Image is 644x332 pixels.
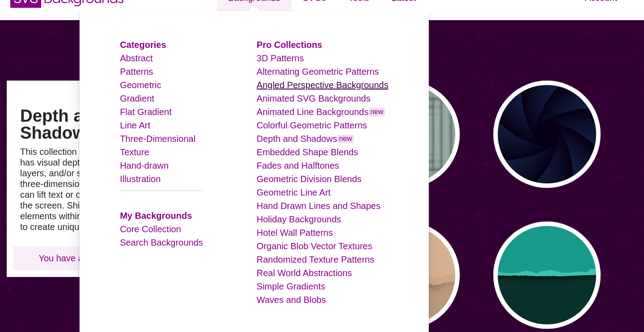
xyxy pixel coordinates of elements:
p: You have access. Enjoy! [20,253,154,264]
a: Alternating Geometric Patterns [257,67,379,77]
p: This collection of SVG designs has visual depth through shading, layers, and/or shadows. Using a ... [20,146,154,232]
a: My Backgrounds [120,211,192,221]
a: Hand Drawn Lines and Shapes [257,201,381,211]
a: Illustration [120,174,161,184]
a: Embedded Shape Blends [257,147,358,157]
a: Abstract [120,53,153,63]
a: Fades and Halftones [257,161,339,170]
a: Depth and Shadowsnew [257,134,354,144]
a: Three-Dimensional [120,134,195,144]
a: Animated Line Backgroundsnew [257,107,386,117]
a: Hand-drawn [120,161,169,170]
a: Geometric Division Blends [257,174,362,184]
a: Categories [120,40,166,50]
a: Pro Collections [257,40,322,50]
a: Colorful Geometric Patterns [257,120,367,130]
button: green wallpaper tear effect [493,221,601,329]
a: Organic Blob Vector Textures [257,241,373,251]
span: new [369,108,385,116]
button: 3d aperture background [493,81,601,188]
a: Search Backgrounds [120,238,203,247]
a: Flat Gradient [120,107,172,117]
a: Animated SVG Backgrounds [257,94,371,103]
a: Simple Gradients [257,281,325,291]
a: 3D Patterns [257,53,304,63]
a: Randomized Texture Patterns [257,255,374,264]
a: Waves and Blobs [257,295,326,305]
a: Real World Abstractions [257,268,352,278]
a: Geometric Line Art [257,187,331,197]
a: Texture [120,147,149,157]
span: new [337,135,354,143]
a: Holiday Backgrounds [257,214,341,224]
a: Line Art [120,120,150,130]
a: Geometric [120,80,161,90]
h1: Depth and Shadows [20,107,154,142]
a: Angled Perspective Backgrounds [257,80,389,90]
a: Core Collection [120,224,181,234]
a: Gradient [120,94,154,103]
a: Hotel Wall Patterns [257,228,333,238]
a: Patterns [120,67,153,77]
